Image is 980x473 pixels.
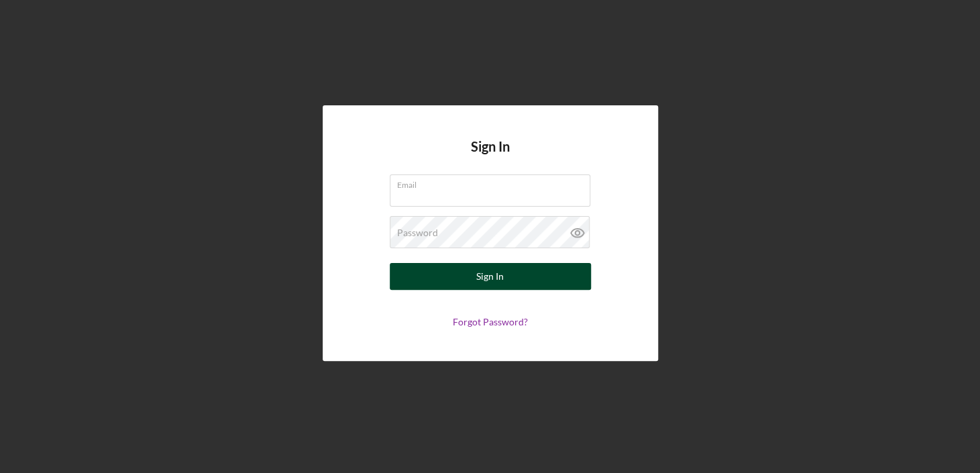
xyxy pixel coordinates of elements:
label: Email [397,175,590,190]
h4: Sign In [471,139,510,174]
button: Sign In [390,263,591,290]
div: Sign In [476,263,504,290]
a: Forgot Password? [453,316,528,327]
label: Password [397,227,438,238]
